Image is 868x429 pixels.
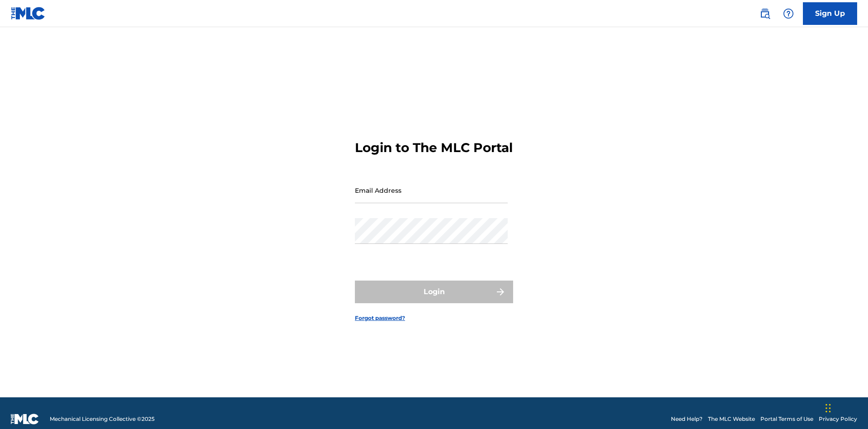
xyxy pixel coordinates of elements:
h3: Login to The MLC Portal [355,140,513,156]
img: help [783,8,794,19]
div: Help [779,5,797,23]
span: Mechanical Licensing Collective © 2025 [50,415,155,423]
img: logo [11,414,39,424]
a: Public Search [756,5,774,23]
iframe: Chat Widget [823,386,868,429]
a: The MLC Website [708,415,755,423]
a: Portal Terms of Use [760,415,813,423]
a: Sign Up [803,2,857,25]
img: MLC Logo [11,7,46,20]
img: search [759,8,770,19]
a: Forgot password? [355,314,405,322]
div: Drag [826,395,831,422]
a: Need Help? [671,415,703,423]
a: Privacy Policy [819,415,857,423]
